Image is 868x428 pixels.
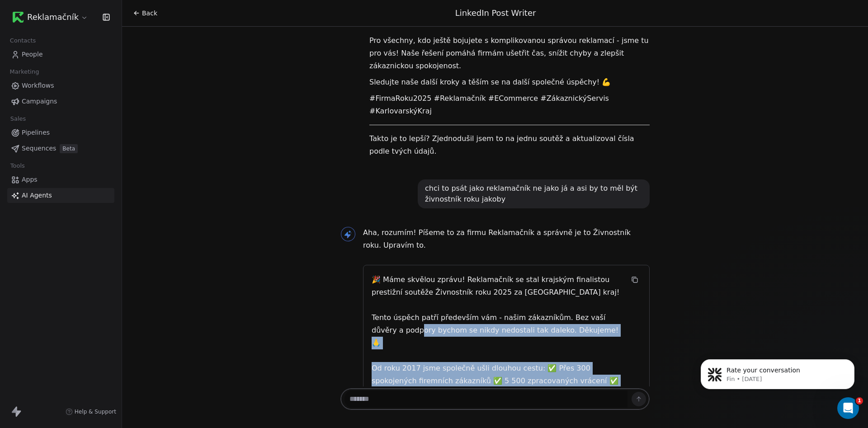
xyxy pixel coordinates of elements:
[7,125,114,140] a: Pipelines
[455,8,536,18] span: LinkedIn Post Writer
[7,94,114,109] a: Campaigns
[372,311,623,349] p: Tento úspěch patří především vám - našim zákazníkům. Bez vaší důvěry a podpory bychom se nikdy ne...
[363,226,650,252] p: Aha, rozumím! Píšeme to za firmu Reklamačník a správně je to Živnostník roku. Upravím to.
[6,112,30,126] span: Sales
[6,159,28,173] span: Tools
[22,175,38,184] span: Apps
[7,47,114,62] a: People
[75,408,116,415] span: Help & Support
[856,397,863,404] span: 1
[22,144,56,153] span: Sequences
[7,141,114,156] a: SequencesBeta
[372,362,623,413] p: Od roku 2017 jsme společně ušli dlouhou cestu: ✅ Přes 300 spokojených firemních zákazníků ✅ 5 500...
[837,397,859,419] iframe: Intercom live chat
[11,9,90,25] button: Reklamačník
[687,340,868,404] iframe: Intercom notifications message
[22,191,52,200] span: AI Agents
[22,50,43,59] span: People
[7,172,114,187] a: Apps
[22,81,54,90] span: Workflows
[13,12,24,23] img: SYMBOL%20ZELENA%C3%8C%C2%81@4x.png
[6,34,40,47] span: Contacts
[22,128,50,137] span: Pipelines
[22,97,57,106] span: Campaigns
[425,183,642,205] div: chci to psát jako reklamačník ne jako já a asi by to měl být živnostník roku jakoby
[369,92,650,118] p: #FirmaRoku2025 #Reklamačník #ECommerce #ZákaznickýServis #KarlovarskýKraj
[372,273,623,299] p: 🎉 Máme skvělou zprávu! Reklamačník se stal krajským finalistou prestižní soutěže Živnostník roku ...
[142,9,157,18] span: Back
[66,408,116,415] a: Help & Support
[369,34,650,72] p: Pro všechny, kdo ještě bojujete s komplikovanou správou reklamací - jsme tu pro vás! Naše řešení ...
[369,76,650,89] p: Sledujte naše další kroky a těším se na další společné úspěchy! 💪
[6,65,43,79] span: Marketing
[60,144,78,153] span: Beta
[7,188,114,203] a: AI Agents
[369,132,650,158] p: Takto je to lepší? Zjednodušil jsem to na jednu soutěž a aktualizoval čísla podle tvých údajů.
[7,78,114,93] a: Workflows
[27,11,79,23] span: Reklamačník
